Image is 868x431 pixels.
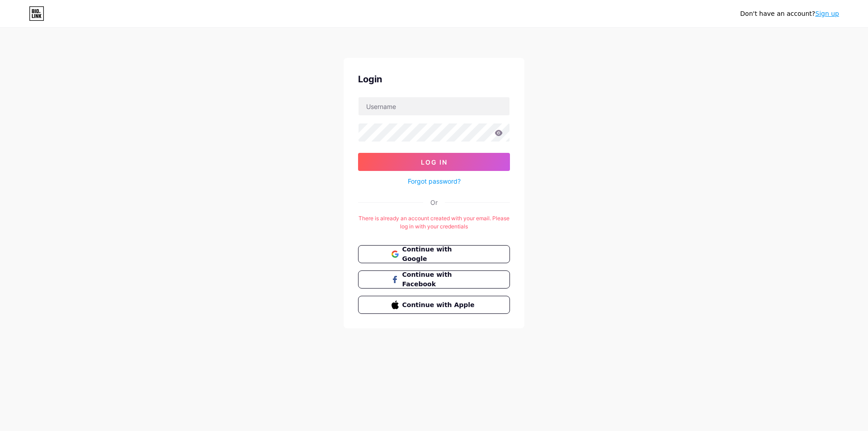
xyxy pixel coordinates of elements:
[402,270,477,289] span: Continue with Facebook
[359,97,509,115] input: Username
[402,245,477,264] span: Continue with Google
[815,10,839,17] a: Sign up
[358,270,510,289] button: Continue with Facebook
[421,158,448,166] span: Log In
[358,153,510,171] button: Log In
[430,198,438,207] div: Or
[358,296,510,314] button: Continue with Apple
[358,214,510,231] div: There is already an account created with your email. Please log in with your credentials
[358,245,510,263] button: Continue with Google
[408,176,461,186] a: Forgot password?
[402,300,477,310] span: Continue with Apple
[358,72,510,86] div: Login
[740,9,839,19] div: Don't have an account?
